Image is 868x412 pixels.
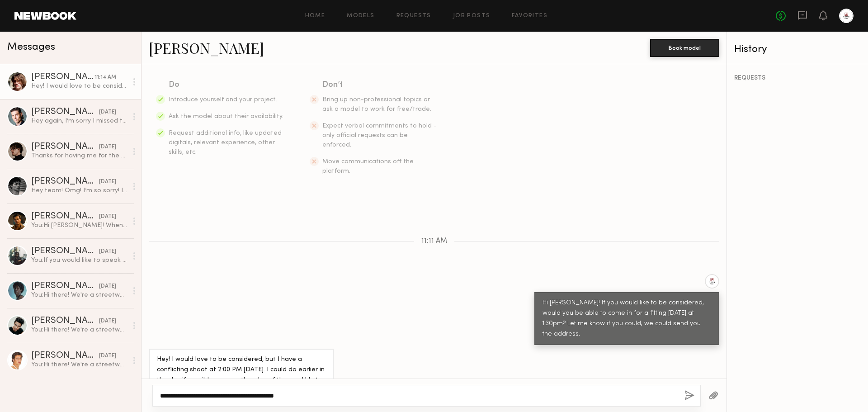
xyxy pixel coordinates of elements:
div: Do [169,79,284,91]
div: You: Hi there! We're a streetwear brand in LA and wanted to see if you were interested in a insta... [31,326,127,334]
div: [PERSON_NAME] [31,73,94,82]
div: 11:14 AM [94,73,116,82]
div: Don’t [322,79,438,91]
div: Thanks for having me for the meeting and it was a pleasure meeting you! As discussed, my availabi... [31,152,127,160]
div: You: Hi [PERSON_NAME]! When you’re here please text/call [PHONE_NUMBER] [31,221,127,230]
span: Expect verbal commitments to hold - only official requests can be enforced. [322,123,437,148]
a: Job Posts [453,13,491,19]
div: REQUESTS [734,75,861,81]
div: [PERSON_NAME] [31,142,99,152]
div: [DATE] [99,178,116,186]
a: Models [347,13,374,19]
div: [DATE] [99,108,116,117]
div: [PERSON_NAME] [31,108,99,117]
div: [PERSON_NAME] [31,282,99,291]
div: [PERSON_NAME] [31,317,99,326]
div: Hey! I would love to be considered, but I have a conflicting shoot at 2:00 PM [DATE]. I could do ... [157,355,325,396]
div: Hey! I would love to be considered, but I have a conflicting shoot at 2:00 PM [DATE]. I could do ... [31,82,127,90]
span: Messages [7,42,55,52]
a: Book model [650,43,719,51]
div: Hey team! Omg! I’m so sorry! I hands set this morning and just now wrapping up. I knew I was forg... [31,186,127,195]
span: Move communications off the platform. [322,159,414,174]
a: Favorites [512,13,547,19]
div: [DATE] [99,282,116,291]
div: [PERSON_NAME] [31,247,99,256]
div: [DATE] [99,247,116,256]
div: [PERSON_NAME] [31,177,99,186]
span: 11:11 AM [421,237,447,245]
span: Request additional info, like updated digitals, relevant experience, other skills, etc. [169,130,282,155]
span: Ask the model about their availability. [169,114,283,119]
a: Requests [396,13,431,19]
button: Book model [650,39,719,57]
div: [DATE] [99,317,116,326]
div: [PERSON_NAME] [31,212,99,221]
a: Home [305,13,325,19]
div: History [734,44,861,55]
div: Hey again, I’m sorry I missed this again, for some reason I don’t get notifications when these co... [31,117,127,125]
div: Hi [PERSON_NAME]! If you would like to be considered, would you be able to come in for a fitting ... [542,298,711,340]
div: [PERSON_NAME] [31,351,99,360]
a: [PERSON_NAME] [149,38,264,57]
div: You: If you would like to speak to us here, it is also fine! We will be able to create a job here... [31,256,127,265]
div: You: Hi there! We're a streetwear brand in LA and wanted to see if you were interested in a insta... [31,291,127,299]
div: [DATE] [99,352,116,360]
span: Bring up non-professional topics or ask a model to work for free/trade. [322,97,431,112]
span: Introduce yourself and your project. [169,97,277,103]
div: [DATE] [99,143,116,152]
div: [DATE] [99,213,116,221]
div: You: Hi there! We're a streetwear brand in LA and wanted to see if you were interested in a insta... [31,360,127,369]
